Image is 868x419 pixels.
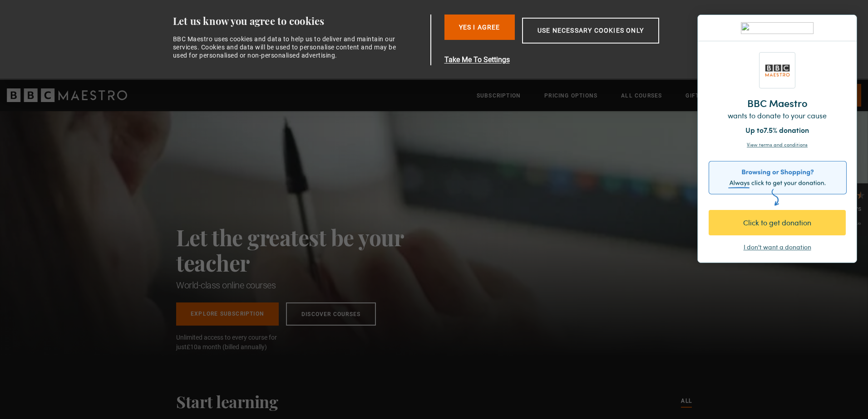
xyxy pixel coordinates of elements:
[477,91,521,100] a: Subscription
[444,15,515,40] button: Yes I Agree
[173,35,402,60] div: BBC Maestro uses cookies and data to help us to deliver and maintain our services. Cookies and da...
[686,91,721,100] a: Gift Cards
[444,54,702,65] button: Take Me To Settings
[477,84,861,107] nav: Primary
[187,343,197,351] span: £10
[176,302,279,326] a: Explore Subscription
[522,18,659,44] button: Use necessary cookies only
[7,88,127,102] svg: BBC Maestro
[176,333,299,352] span: Unlimited access to every course for just a month (billed annually)
[176,224,444,275] h2: Let the greatest be your teacher
[621,91,662,100] a: All Courses
[544,91,597,100] a: Pricing Options
[176,279,444,292] h1: World-class online courses
[286,302,376,326] a: Discover Courses
[173,15,427,28] div: Let us know you agree to cookies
